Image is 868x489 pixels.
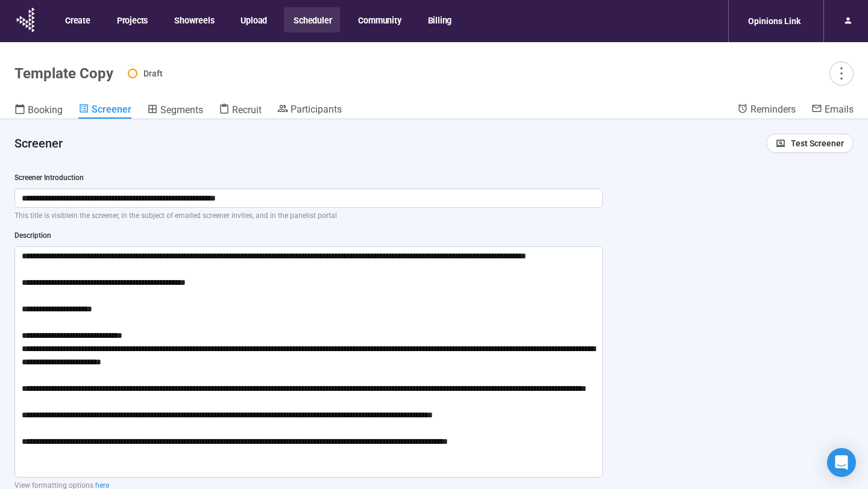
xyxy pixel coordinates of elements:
a: Screener [78,103,131,119]
button: Showreels [165,7,222,33]
span: Test Screener [791,137,844,150]
span: Screener [92,104,131,115]
a: Booking [14,103,63,119]
span: Draft [143,69,163,78]
a: Reminders [737,103,796,117]
span: Booking [28,104,63,116]
div: Description [14,230,603,241]
button: Scheduler [284,7,340,33]
div: Opinions Link [741,10,808,33]
button: Billing [418,7,461,33]
span: Participants [291,104,342,115]
span: more [833,65,849,81]
span: Segments [160,104,203,116]
span: Emails [825,104,854,115]
p: This title is visible in the screener , in the subject of emailed screener invites, and in the pa... [14,210,603,222]
button: Projects [107,7,156,33]
a: Recruit [219,103,262,119]
div: Screener Introduction [14,172,603,184]
span: Reminders [750,104,796,115]
button: Test Screener [766,134,854,153]
a: Participants [277,103,342,117]
h1: Template Copy [14,65,113,82]
h4: Screener [14,135,756,152]
div: Open Intercom Messenger [827,448,856,477]
span: Recruit [232,104,262,116]
button: Upload [231,7,275,33]
button: Community [348,7,409,33]
a: Segments [147,103,203,119]
a: Emails [811,103,854,117]
button: more [829,61,854,86]
button: Create [55,7,99,33]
